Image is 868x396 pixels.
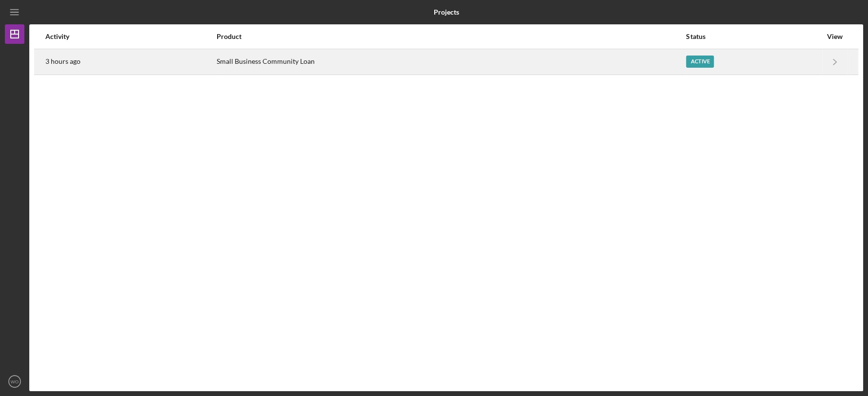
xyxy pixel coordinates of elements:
div: Activity [45,33,216,40]
b: Projects [434,8,459,16]
div: Small Business Community Loan [217,50,685,74]
div: Product [217,33,685,40]
div: View [823,33,847,40]
button: WO [5,372,24,391]
div: Active [686,56,714,68]
div: Status [686,33,822,40]
text: WO [11,379,19,384]
time: 2025-09-30 15:11 [45,57,81,65]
